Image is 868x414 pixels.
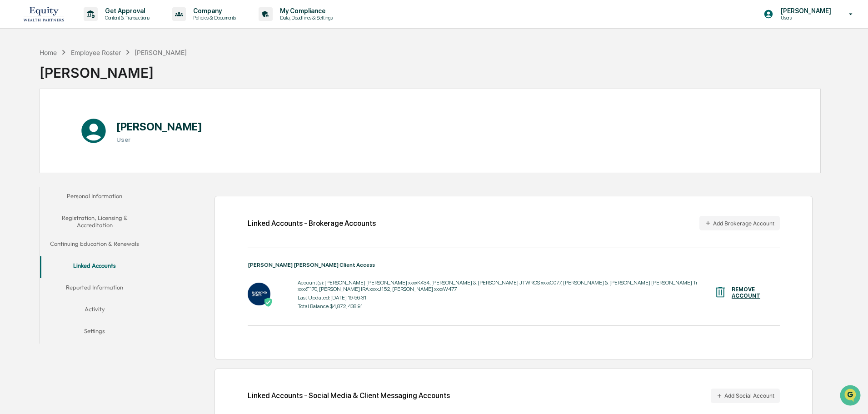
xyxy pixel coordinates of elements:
[40,256,149,278] button: Linked Accounts
[248,262,780,268] div: [PERSON_NAME] [PERSON_NAME] Client Access
[40,300,149,322] button: Activity
[40,57,187,81] div: [PERSON_NAME]
[298,294,713,301] div: Last Updated: [DATE] 19:56:31
[186,15,240,21] p: Policies & Documents
[839,384,863,409] iframe: Open customer support
[18,115,59,124] span: Preclearance
[40,278,149,300] button: Reported Information
[22,4,65,24] img: logo
[248,389,780,403] div: Linked Accounts - Social Media & Client Messaging Accounts
[9,19,165,34] p: How can we help?
[773,7,836,15] p: [PERSON_NAME]
[186,7,240,15] p: Company
[40,322,149,344] button: Settings
[9,115,16,123] div: 🖐️
[711,389,780,403] button: Add Social Account
[135,49,187,56] div: [PERSON_NAME]
[40,234,149,256] button: Continuing Education & Renewals
[273,15,337,21] p: Data, Deadlines & Settings
[732,286,766,299] div: REMOVE ACCOUNT
[98,7,154,15] p: Get Approval
[264,298,273,307] img: Active
[62,111,116,127] a: 🗄️Attestations
[40,187,149,209] button: Personal Information
[248,283,270,305] img: Raymond James Client Access - Active
[66,115,73,123] div: 🗄️
[773,15,836,21] p: Users
[116,120,202,133] h1: [PERSON_NAME]
[298,279,713,292] div: Account(s): [PERSON_NAME] [PERSON_NAME] xxxxK434, [PERSON_NAME] & [PERSON_NAME] JTWROS xxxxC077, ...
[18,132,57,141] span: Data Lookup
[699,216,780,230] button: Add Brokerage Account
[5,111,62,127] a: 🖐️Preclearance
[31,79,115,86] div: We're available if you need us!
[75,115,113,124] span: Attestations
[90,154,110,161] span: Pylon
[298,303,713,309] div: Total Balance: $4,872,438.91
[31,70,149,79] div: Start new chat
[713,285,727,299] img: REMOVE ACCOUNT
[64,154,110,161] a: Powered byPylon
[273,7,337,15] p: My Compliance
[248,219,376,228] div: Linked Accounts - Brokerage Accounts
[71,49,121,56] div: Employee Roster
[40,187,149,344] div: secondary tabs example
[9,133,16,140] div: 🔎
[40,49,57,56] div: Home
[98,15,154,21] p: Content & Transactions
[9,70,25,86] img: 1746055101610-c473b297-6a78-478c-a979-82029cc54cd1
[155,72,165,83] button: Start new chat
[40,209,149,234] button: Registration, Licensing & Accreditation
[5,128,61,145] a: 🔎Data Lookup
[116,136,202,143] h3: User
